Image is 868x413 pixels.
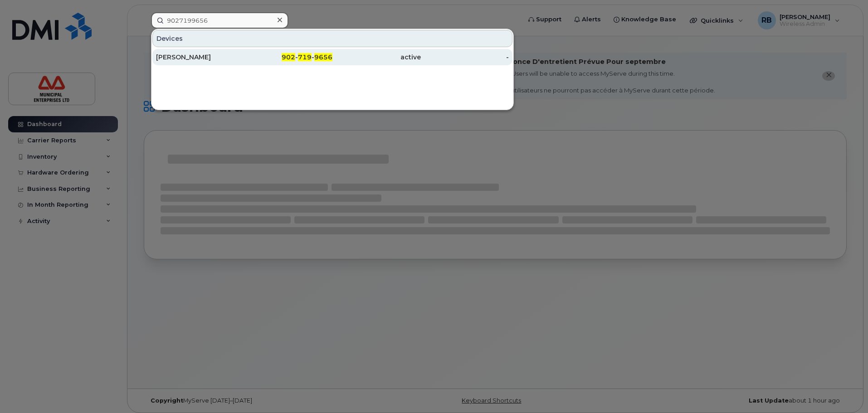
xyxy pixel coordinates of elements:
span: 9656 [314,53,332,61]
div: - - [244,53,333,62]
span: 719 [298,53,312,61]
div: - [421,53,509,62]
div: Devices [152,30,512,47]
a: [PERSON_NAME]902-719-9656active- [152,49,512,65]
div: [PERSON_NAME] [156,53,244,62]
div: active [332,53,421,62]
span: 902 [282,53,295,61]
